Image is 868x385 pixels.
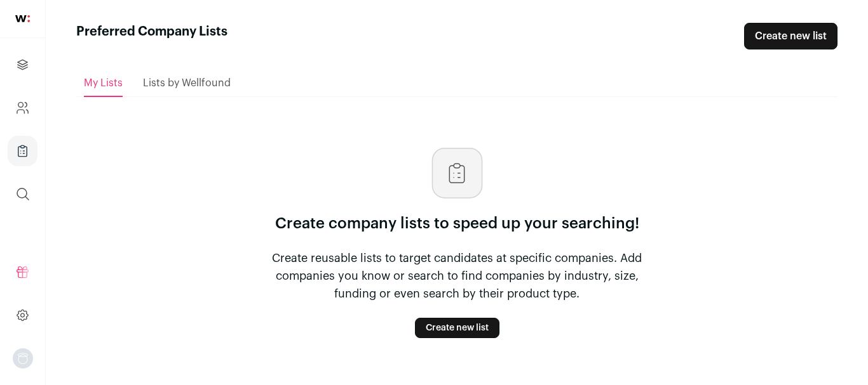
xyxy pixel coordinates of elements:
[275,214,639,234] p: Create company lists to speed up your searching!
[8,93,37,123] a: Company and ATS Settings
[143,70,231,96] a: Lists by Wellfound
[415,318,499,338] a: Create new list
[76,23,227,49] h1: Preferred Company Lists
[143,78,231,88] span: Lists by Wellfound
[8,136,37,166] a: Company Lists
[13,348,33,369] button: Open dropdown
[13,348,33,369] img: nopic.png
[254,249,660,303] p: Create reusable lists to target candidates at specific companies. Add companies you know or searc...
[15,15,30,22] img: wellfound-shorthand-0d5821cbd27db2630d0214b213865d53afaa358527fdda9d0ea32b1df1b89c2c.svg
[8,49,37,80] a: Projects
[84,78,123,88] span: My Lists
[744,23,837,49] a: Create new list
